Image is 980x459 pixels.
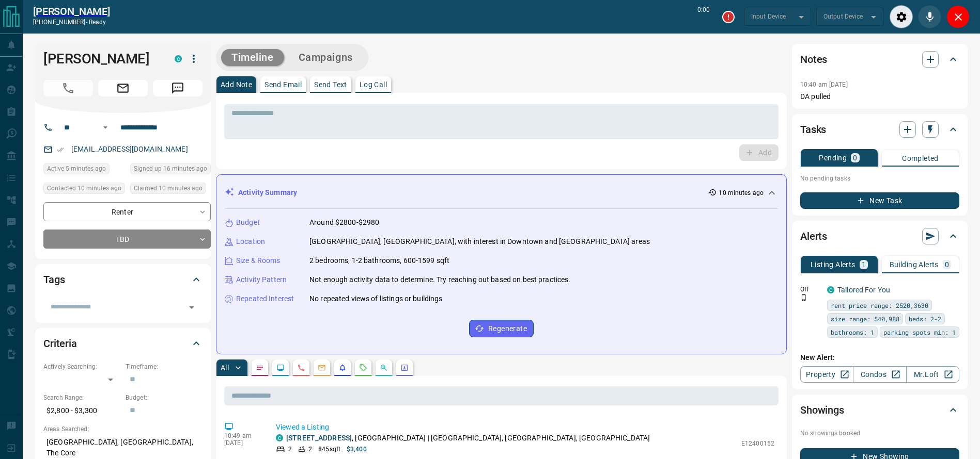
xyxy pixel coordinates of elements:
h1: [PERSON_NAME] [43,51,159,67]
p: 845 sqft [318,445,340,454]
div: condos.ca [827,286,834,293]
button: Regenerate [469,320,534,337]
p: Budget [236,217,260,228]
p: 2 [288,445,292,454]
div: condos.ca [276,434,283,441]
div: Fri Sep 12 2025 [130,163,211,177]
svg: Calls [297,364,305,372]
p: Send Email [265,81,302,88]
p: 10:49 am [224,432,260,439]
div: Alerts [800,224,959,249]
p: Listing Alerts [811,261,855,268]
p: 10 minutes ago [719,188,764,198]
p: No pending tasks [800,171,959,186]
div: Fri Sep 12 2025 [130,183,211,197]
p: Areas Searched: [43,424,203,434]
p: Completed [902,155,939,162]
p: Size & Rooms [236,255,281,266]
div: Renter [43,202,211,221]
button: Campaigns [288,49,363,66]
a: Condos [853,366,906,383]
p: 1 [862,261,866,268]
p: No showings booked [800,429,959,438]
svg: Agent Actions [400,364,409,372]
span: beds: 2-2 [909,314,941,324]
button: Open [184,300,199,315]
h2: Criteria [43,335,77,352]
p: DA pulled [800,91,959,102]
span: Call [43,80,93,96]
svg: Listing Alerts [338,364,347,372]
div: Mute [918,5,941,28]
p: Repeated Interest [236,293,294,304]
p: 0 [945,261,949,268]
p: E12400152 [741,439,774,448]
span: size range: 540,988 [831,314,899,324]
span: Contacted 10 minutes ago [47,183,121,193]
button: Timeline [221,49,284,66]
p: Pending [819,154,847,161]
a: [PERSON_NAME] [33,5,110,18]
span: Active 5 minutes ago [47,163,106,174]
span: Signed up 16 minutes ago [134,163,207,174]
p: Building Alerts [890,261,939,268]
p: [PHONE_NUMBER] - [33,18,110,27]
svg: Lead Browsing Activity [276,364,285,372]
h2: Showings [800,402,844,418]
p: Timeframe: [126,362,203,371]
p: 0 [853,154,857,161]
h2: Tags [43,271,65,288]
p: Budget: [126,393,203,402]
svg: Requests [359,364,367,372]
a: [EMAIL_ADDRESS][DOMAIN_NAME] [71,145,188,153]
p: 2 [308,445,312,454]
button: New Task [800,192,959,209]
p: 0:00 [697,5,710,28]
p: Add Note [221,81,252,88]
div: Fri Sep 12 2025 [43,163,125,177]
p: Location [236,236,265,247]
div: Fri Sep 12 2025 [43,183,125,197]
div: Criteria [43,331,203,356]
div: Notes [800,47,959,72]
svg: Opportunities [380,364,388,372]
p: $2,800 - $3,300 [43,402,120,419]
span: rent price range: 2520,3630 [831,300,928,310]
div: Tags [43,267,203,292]
div: Audio Settings [890,5,913,28]
div: Showings [800,398,959,422]
p: [GEOGRAPHIC_DATA], [GEOGRAPHIC_DATA], with interest in Downtown and [GEOGRAPHIC_DATA] areas [309,236,650,247]
p: Viewed a Listing [276,422,774,433]
h2: Notes [800,51,827,68]
svg: Push Notification Only [800,294,807,301]
span: Email [98,80,148,96]
span: bathrooms: 1 [831,327,874,337]
button: Open [99,121,112,134]
a: [STREET_ADDRESS] [286,434,352,442]
span: parking spots min: 1 [883,327,956,337]
span: Claimed 10 minutes ago [134,183,203,193]
p: No repeated views of listings or buildings [309,293,443,304]
div: condos.ca [175,55,182,62]
p: , [GEOGRAPHIC_DATA] | [GEOGRAPHIC_DATA], [GEOGRAPHIC_DATA], [GEOGRAPHIC_DATA] [286,433,650,444]
p: [DATE] [224,439,260,447]
div: Activity Summary10 minutes ago [225,183,778,202]
div: Close [946,5,970,28]
p: Actively Searching: [43,362,120,371]
p: Activity Pattern [236,274,287,285]
p: New Alert: [800,352,959,363]
p: Log Call [360,81,387,88]
p: Search Range: [43,393,120,402]
svg: Emails [318,364,326,372]
h2: Alerts [800,228,827,244]
p: 2 bedrooms, 1-2 bathrooms, 600-1599 sqft [309,255,449,266]
p: Not enough activity data to determine. Try reaching out based on best practices. [309,274,571,285]
a: Tailored For You [837,286,890,294]
p: Send Text [314,81,347,88]
svg: Email Verified [57,146,64,153]
p: Off [800,285,821,294]
div: TBD [43,229,211,249]
span: ready [89,19,106,26]
svg: Notes [256,364,264,372]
